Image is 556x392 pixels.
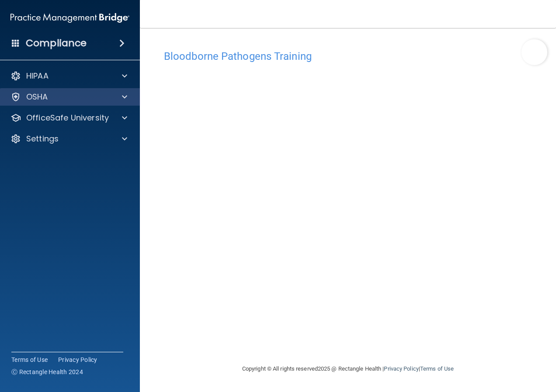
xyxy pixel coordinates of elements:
p: OSHA [26,92,48,102]
button: Open Resource Center [521,39,547,65]
div: Copyright © All rights reserved 2025 @ Rectangle Health | | [188,355,507,383]
a: Privacy Policy [58,355,97,364]
p: OfficeSafe University [26,113,109,123]
iframe: bbp [164,67,532,335]
p: HIPAA [26,71,49,81]
a: OfficeSafe University [10,113,127,123]
a: OSHA [10,92,127,102]
a: Settings [10,134,127,144]
a: Terms of Use [420,365,454,372]
iframe: Drift Widget Chat Controller [405,330,546,365]
h4: Bloodborne Pathogens Training [164,51,532,62]
h4: Compliance [26,37,87,49]
img: PMB logo [10,9,129,27]
a: HIPAA [10,71,127,81]
span: Ⓒ Rectangle Health 2024 [11,368,83,376]
p: Settings [26,134,59,144]
a: Privacy Policy [384,365,418,372]
a: Terms of Use [11,355,48,364]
